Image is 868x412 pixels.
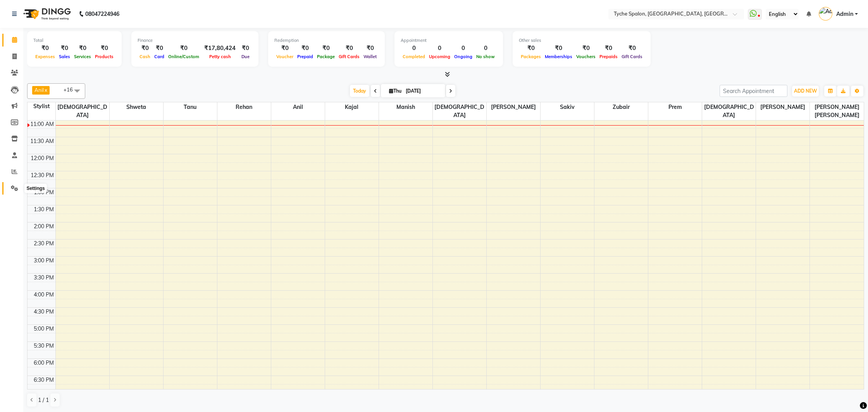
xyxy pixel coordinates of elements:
[756,102,809,112] span: [PERSON_NAME]
[810,102,864,120] span: [PERSON_NAME] [PERSON_NAME]
[32,291,55,299] div: 4:00 PM
[56,102,109,120] span: [DEMOGRAPHIC_DATA]
[201,44,239,53] div: ₹17,80,424
[792,86,819,97] button: ADD NEW
[350,85,369,97] span: Today
[362,44,379,53] div: ₹0
[32,308,55,316] div: 4:30 PM
[620,44,644,53] div: ₹0
[598,54,620,59] span: Prepaids
[152,44,166,53] div: ₹0
[401,54,427,59] span: Completed
[474,44,497,53] div: 0
[20,3,73,25] img: logo
[274,54,295,59] span: Voucher
[427,44,452,53] div: 0
[315,44,337,53] div: ₹0
[138,54,152,59] span: Cash
[574,44,598,53] div: ₹0
[598,44,620,53] div: ₹0
[720,85,787,97] input: Search Appointment
[57,54,72,59] span: Sales
[543,54,574,59] span: Memberships
[836,10,853,18] span: Admin
[295,44,315,53] div: ₹0
[452,54,474,59] span: Ongoing
[138,37,252,44] div: Finance
[401,37,497,44] div: Appointment
[32,205,55,214] div: 1:30 PM
[110,102,163,112] span: Shweta
[819,7,832,21] img: Admin
[32,222,55,231] div: 2:00 PM
[29,137,55,145] div: 11:30 AM
[574,54,598,59] span: Vouchers
[152,54,166,59] span: Card
[271,102,325,112] span: Anil
[594,102,648,112] span: Zubair
[166,44,201,53] div: ₹0
[519,37,644,44] div: Other sales
[32,342,55,350] div: 5:30 PM
[29,154,55,162] div: 12:00 PM
[620,54,644,59] span: Gift Cards
[337,54,362,59] span: Gift Cards
[32,359,55,367] div: 6:00 PM
[543,44,574,53] div: ₹0
[315,54,337,59] span: Package
[217,102,271,112] span: Rehan
[325,102,379,112] span: Kajal
[32,325,55,333] div: 5:00 PM
[337,44,362,53] div: ₹0
[57,44,72,53] div: ₹0
[519,54,543,59] span: Packages
[138,44,152,53] div: ₹0
[72,54,93,59] span: Services
[85,3,119,25] b: 08047224946
[519,44,543,53] div: ₹0
[433,102,486,120] span: [DEMOGRAPHIC_DATA]
[648,102,702,112] span: Prem
[29,171,55,179] div: 12:30 PM
[274,37,379,44] div: Redemption
[33,54,57,59] span: Expenses
[93,54,115,59] span: Products
[28,102,55,110] div: Stylist
[427,54,452,59] span: Upcoming
[403,85,442,97] input: 2025-09-04
[794,88,817,94] span: ADD NEW
[387,88,403,94] span: Thu
[72,44,93,53] div: ₹0
[33,44,57,53] div: ₹0
[379,102,432,112] span: Manish
[34,87,44,93] span: Anil
[487,102,540,112] span: [PERSON_NAME]
[38,396,49,404] span: 1 / 1
[44,87,47,93] a: x
[24,184,46,193] div: Settings
[32,274,55,282] div: 3:30 PM
[274,44,295,53] div: ₹0
[295,54,315,59] span: Prepaid
[29,120,55,128] div: 11:00 AM
[207,54,233,59] span: Petty cash
[33,37,115,44] div: Total
[239,44,252,53] div: ₹0
[93,44,115,53] div: ₹0
[362,54,379,59] span: Wallet
[32,376,55,384] div: 6:30 PM
[541,102,594,112] span: Sakiv
[64,86,79,93] span: +16
[32,240,55,248] div: 2:30 PM
[239,54,251,59] span: Due
[474,54,497,59] span: No show
[702,102,756,120] span: [DEMOGRAPHIC_DATA]
[32,257,55,265] div: 3:00 PM
[452,44,474,53] div: 0
[401,44,427,53] div: 0
[166,54,201,59] span: Online/Custom
[164,102,217,112] span: Tanu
